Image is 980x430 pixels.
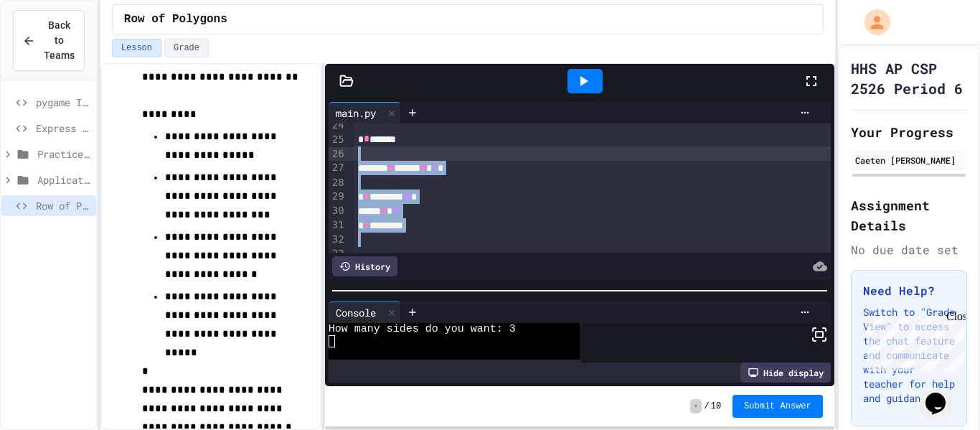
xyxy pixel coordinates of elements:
div: 32 [329,233,347,247]
span: How many sides do you want: 3 [329,323,516,335]
button: Submit Answer [732,395,823,418]
span: Back to Teams [44,18,75,63]
span: / [705,401,710,412]
div: Hide display [740,363,831,383]
div: History [332,256,397,276]
div: 27 [329,161,347,175]
div: Chat with us now!Close [6,6,99,91]
div: 33 [329,247,347,261]
h3: Need Help? [863,282,955,299]
span: - [690,399,701,413]
span: Express Yourself in Python! [36,121,90,136]
span: Practice: Variables/Print [37,146,90,162]
div: 25 [329,133,347,147]
div: Console [329,302,401,323]
div: main.py [329,106,383,121]
h2: Your Progress [851,122,967,142]
h2: Assignment Details [851,195,967,235]
div: 30 [329,204,347,218]
span: Row of Polygons [124,11,227,28]
div: 24 [329,118,347,133]
p: Switch to "Grade View" to access the chat feature and communicate with your teacher for help and ... [863,305,955,406]
div: main.py [329,102,401,123]
span: 10 [711,401,721,412]
iframe: chat widget [920,373,966,416]
button: Lesson [112,39,161,57]
span: Application: Variables/Print [37,172,90,187]
div: 31 [329,218,347,233]
div: 29 [329,190,347,204]
div: Console [329,305,383,320]
h1: HHS AP CSP 2526 Period 6 [851,58,967,98]
div: 28 [329,176,347,190]
span: Row of Polygons [36,198,90,213]
div: No due date set [851,241,967,258]
span: Submit Answer [744,401,811,412]
button: Back to Teams [13,10,85,71]
div: Caeten [PERSON_NAME] [855,154,963,167]
div: My Account [849,6,894,39]
button: Grade [164,39,209,57]
iframe: chat widget [861,310,966,371]
div: 26 [329,147,347,162]
span: pygame Intro [36,95,90,110]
